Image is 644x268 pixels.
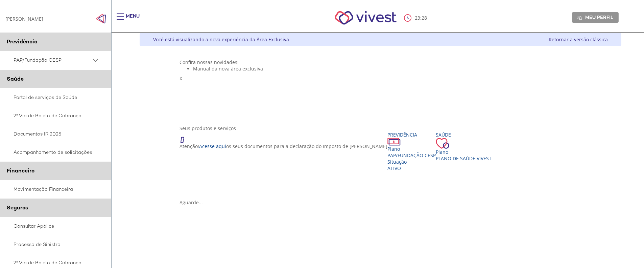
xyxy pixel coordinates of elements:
[387,131,436,171] a: Previdência PlanoPAP/Fundação CESP SituaçãoAtivo
[7,75,24,82] span: Saúde
[5,16,43,22] div: [PERSON_NAME]
[549,36,608,43] a: Retornar à versão clássica
[153,36,289,43] div: Você está visualizando a nova experiência da Área Exclusiva
[327,3,404,32] img: Vivest
[387,165,401,171] span: Ativo
[180,125,581,131] div: Seus produtos e serviços
[387,138,401,146] img: ico_dinheiro.png
[180,131,191,143] img: ico_atencao.png
[180,59,581,65] div: Confira nossas novidades!
[180,143,387,149] p: Atenção! os seus documentos para a declaração do Imposto de [PERSON_NAME]
[404,14,428,22] div: :
[436,131,492,138] div: Saúde
[436,138,449,149] img: ico_coracao.png
[436,149,492,155] div: Plano
[572,12,619,22] a: Meu perfil
[387,131,436,138] div: Previdência
[387,159,436,165] div: Situação
[577,15,582,20] img: Meu perfil
[14,56,91,64] span: PAP/Fundação CESP
[585,14,613,20] span: Meu perfil
[7,204,28,211] span: Seguros
[199,143,226,149] a: Acesse aqui
[193,65,263,72] span: Manual da nova área exclusiva
[96,14,106,24] img: Fechar menu
[180,125,581,206] section: <span lang="en" dir="ltr">ProdutosCard</span>
[422,15,427,21] span: 28
[387,152,436,159] span: PAP/Fundação CESP
[387,146,436,152] div: Plano
[436,155,492,162] span: Plano de Saúde VIVEST
[436,131,492,162] a: Saúde PlanoPlano de Saúde VIVEST
[7,167,34,174] span: Financeiro
[180,75,182,82] span: X
[180,59,581,118] section: <span lang="pt-BR" dir="ltr">Visualizador do Conteúdo da Web</span> 1
[415,15,420,21] span: 23
[7,38,38,45] span: Previdência
[180,199,581,206] div: Aguarde...
[126,13,140,26] div: Menu
[96,14,106,24] span: Click to close side navigation.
